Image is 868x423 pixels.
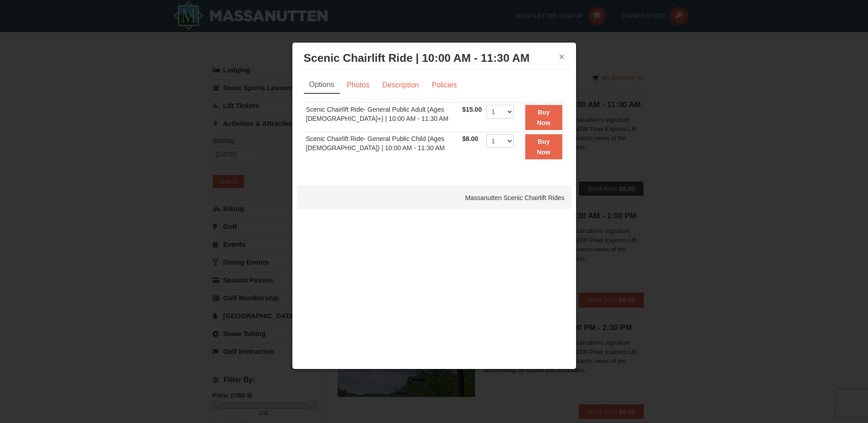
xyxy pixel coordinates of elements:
button: Buy Now [525,105,562,130]
strong: Buy Now [537,138,550,155]
a: Policies [426,76,463,94]
td: Scenic Chairlift Ride- General Public Child (Ages [DEMOGRAPHIC_DATA]) | 10:00 AM - 11:30 AM [304,132,460,161]
div: Massanutten Scenic Chairlift Rides [297,186,571,209]
button: Buy Now [525,134,562,159]
td: Scenic Chairlift Ride- General Public Adult (Ages [DEMOGRAPHIC_DATA]+) | 10:00 AM - 11:30 AM [304,103,460,132]
h3: Scenic Chairlift Ride | 10:00 AM - 11:30 AM [304,51,565,65]
a: Options [304,76,340,94]
span: $15.00 [462,106,482,113]
span: $8.00 [462,135,478,142]
button: × [559,52,565,61]
strong: Buy Now [537,108,550,126]
a: Description [376,76,425,94]
a: Photos [341,76,376,94]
